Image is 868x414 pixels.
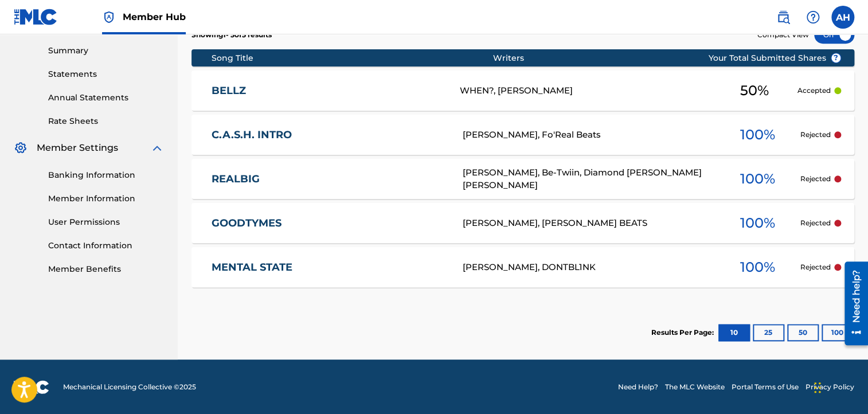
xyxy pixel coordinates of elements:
[831,6,854,29] div: User Menu
[797,85,831,96] p: Accepted
[14,380,49,394] img: logo
[740,124,775,145] span: 100 %
[801,6,824,29] div: Help
[740,257,775,278] span: 100 %
[740,169,775,189] span: 100 %
[806,10,820,24] img: help
[212,84,444,97] a: BELLZ
[48,216,164,228] a: User Permissions
[463,261,714,274] div: [PERSON_NAME], DONTBL1NK
[463,166,714,192] div: [PERSON_NAME], Be-Twiin, Diamond [PERSON_NAME] [PERSON_NAME]
[102,10,116,24] img: Top Rightsholder
[836,257,868,349] iframe: Resource Center
[123,10,186,24] span: Member Hub
[822,324,853,341] button: 100
[48,169,164,181] a: Banking Information
[709,52,841,64] span: Your Total Submitted Shares
[800,262,831,272] p: Rejected
[14,141,28,155] img: Member Settings
[191,30,272,40] p: Showing 1 - 5 of 5 results
[740,80,769,101] span: 50 %
[212,128,447,142] a: C.A.S.H. INTRO
[772,6,795,29] a: Public Search
[463,128,714,142] div: [PERSON_NAME], Fo'Real Beats
[732,382,799,392] a: Portal Terms of Use
[831,53,840,63] span: ?
[665,382,725,392] a: The MLC Website
[48,115,164,127] a: Rate Sheets
[212,52,493,64] div: Song Title
[814,370,821,405] div: Drag
[37,141,118,155] span: Member Settings
[806,382,854,392] a: Privacy Policy
[212,261,447,274] a: MENTAL STATE
[460,84,711,97] div: WHEN?, [PERSON_NAME]
[651,327,717,338] p: Results Per Page:
[212,217,447,230] a: GOODTYMES
[48,45,164,57] a: Summary
[212,173,447,186] a: REALBIG
[150,141,164,155] img: expand
[14,9,58,25] img: MLC Logo
[493,52,745,64] div: Writers
[787,324,819,341] button: 50
[63,382,196,392] span: Mechanical Licensing Collective © 2025
[800,130,831,140] p: Rejected
[463,217,714,230] div: [PERSON_NAME], [PERSON_NAME] BEATS
[800,218,831,228] p: Rejected
[48,92,164,104] a: Annual Statements
[753,324,784,341] button: 25
[800,174,831,184] p: Rejected
[776,10,790,24] img: search
[757,30,809,40] span: Compact View
[48,263,164,275] a: Member Benefits
[811,359,868,414] iframe: Chat Widget
[48,193,164,205] a: Member Information
[618,382,658,392] a: Need Help?
[718,324,750,341] button: 10
[48,68,164,80] a: Statements
[740,213,775,233] span: 100 %
[48,240,164,252] a: Contact Information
